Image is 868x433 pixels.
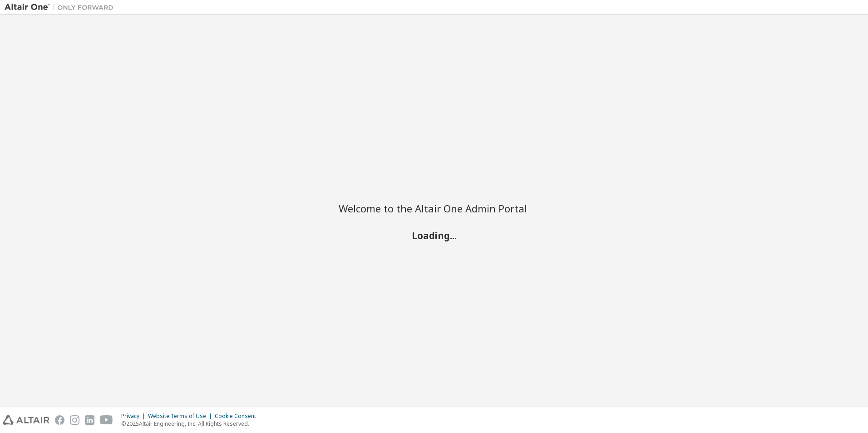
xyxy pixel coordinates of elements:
[121,413,148,420] div: Privacy
[121,420,261,428] p: © 2025 Altair Engineering, Inc. All Rights Reserved.
[85,415,94,425] img: linkedin.svg
[100,415,113,425] img: youtube.svg
[148,413,215,420] div: Website Terms of Use
[3,415,49,425] img: altair_logo.svg
[5,3,118,12] img: Altair One
[55,415,64,425] img: facebook.svg
[339,202,529,215] h2: Welcome to the Altair One Admin Portal
[215,413,261,420] div: Cookie Consent
[339,230,529,241] h2: Loading...
[70,415,79,425] img: instagram.svg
